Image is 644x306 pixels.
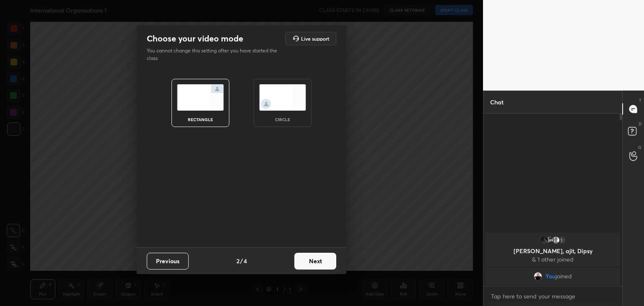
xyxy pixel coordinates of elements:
h5: Live support [301,36,329,41]
img: normalScreenIcon.ae25ed63.svg [177,84,224,111]
img: default.png [552,236,560,244]
div: 1 [558,236,566,244]
img: circleScreenIcon.acc0effb.svg [259,84,306,111]
img: 9471f33ee4cf4c9c8aef64665fbd547a.jpg [534,272,542,280]
div: rectangle [184,117,217,122]
h4: / [240,257,243,265]
p: You cannot change this setting after you have started the class [147,47,283,62]
span: joined [556,273,572,280]
p: G [638,144,641,150]
p: [PERSON_NAME], ajit, Dipsy [491,248,615,254]
div: circle [266,117,299,122]
h2: Choose your video mode [147,33,243,44]
img: 2e05e89bb6e74490954acd614d1afc26.jpg [546,236,554,244]
div: grid [483,231,622,286]
button: Previous [147,253,189,270]
p: D [639,121,641,127]
p: Chat [483,91,510,113]
p: T [639,97,641,104]
h4: 2 [236,257,239,265]
img: 7466d61041f340f48d2407752881fdb2.jpg [540,236,548,244]
button: Next [294,253,336,270]
h4: 4 [244,257,247,265]
span: You [545,273,556,280]
p: & 1 other joined [491,256,615,263]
